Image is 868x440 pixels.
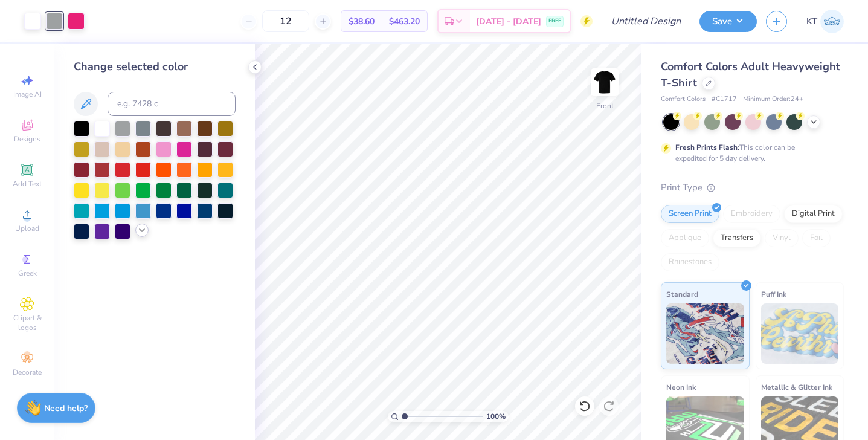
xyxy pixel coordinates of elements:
[593,70,617,94] img: Front
[666,381,696,393] span: Neon Ink
[743,94,803,105] span: Minimum Order: 24 +
[74,59,236,75] div: Change selected color
[476,15,541,28] span: [DATE] - [DATE]
[44,403,88,414] strong: Need help?
[761,303,839,364] img: Puff Ink
[15,224,39,233] span: Upload
[602,9,690,33] input: Untitled Design
[761,288,786,300] span: Puff Ink
[820,10,844,33] img: Kylie Teeple
[486,411,506,422] span: 100 %
[13,89,42,99] span: Image AI
[761,381,832,393] span: Metallic & Glitter Ink
[262,10,309,32] input: – –
[13,367,42,377] span: Decorate
[661,94,706,105] span: Comfort Colors
[713,229,761,247] div: Transfers
[6,313,48,332] span: Clipart & logos
[389,15,420,28] span: $463.20
[723,205,780,223] div: Embroidery
[712,94,737,105] span: # C1717
[802,229,831,247] div: Foil
[765,229,799,247] div: Vinyl
[666,303,744,364] img: Standard
[13,179,42,189] span: Add Text
[806,10,844,33] a: KT
[14,134,40,144] span: Designs
[349,15,375,28] span: $38.60
[661,181,844,195] div: Print Type
[661,253,719,271] div: Rhinestones
[661,205,719,223] div: Screen Print
[784,205,843,223] div: Digital Print
[666,288,698,300] span: Standard
[18,268,37,278] span: Greek
[661,229,709,247] div: Applique
[675,142,824,164] div: This color can be expedited for 5 day delivery.
[699,11,757,32] button: Save
[108,92,236,116] input: e.g. 7428 c
[675,143,739,152] strong: Fresh Prints Flash:
[661,59,840,90] span: Comfort Colors Adult Heavyweight T-Shirt
[806,15,817,28] span: KT
[596,100,614,111] div: Front
[548,17,561,25] span: FREE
